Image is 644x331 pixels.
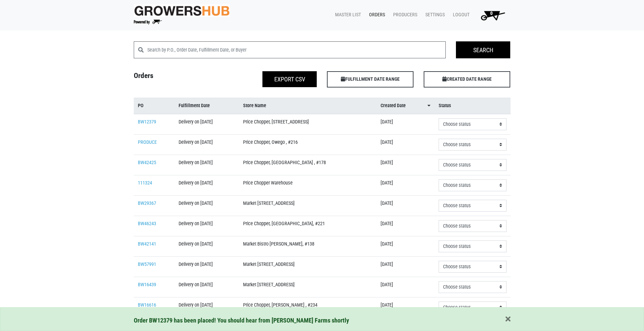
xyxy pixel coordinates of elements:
[456,41,510,58] input: Search
[239,175,376,195] td: Price Chopper Warehouse
[134,20,162,24] img: Powered by Big Wheelbarrow
[243,102,372,110] a: Store Name
[174,134,239,155] td: Delivery on [DATE]
[376,195,435,216] td: [DATE]
[174,256,239,277] td: Delivery on [DATE]
[439,102,507,110] a: Status
[490,11,493,16] span: 0
[138,241,156,247] a: BW42141
[420,8,447,21] a: Settings
[138,261,156,267] a: BW57991
[239,134,376,155] td: Price Chopper, Owego , #216
[174,155,239,175] td: Delivery on [DATE]
[424,71,510,87] span: CREATED DATE RANGE
[376,297,435,317] td: [DATE]
[138,282,156,288] a: BW16439
[381,102,430,110] a: Created Date
[439,102,451,110] span: Status
[239,297,376,317] td: Price Chopper, [PERSON_NAME] , #234
[376,175,435,195] td: [DATE]
[376,216,435,236] td: [DATE]
[239,256,376,277] td: Market [STREET_ADDRESS]
[174,114,239,135] td: Delivery on [DATE]
[376,155,435,175] td: [DATE]
[138,102,144,110] span: PO
[364,8,388,21] a: Orders
[174,195,239,216] td: Delivery on [DATE]
[376,277,435,297] td: [DATE]
[239,195,376,216] td: Market [STREET_ADDRESS]
[376,134,435,155] td: [DATE]
[179,102,235,110] a: Fulfillment Date
[376,114,435,135] td: [DATE]
[147,41,446,58] input: Search by P.O., Order Date, Fulfillment Date, or Buyer
[239,236,376,256] td: Market Bistro [PERSON_NAME], #138
[330,8,364,21] a: Master List
[138,221,156,227] a: BW46243
[138,200,156,206] a: BW29367
[138,302,156,308] a: BW16616
[376,256,435,277] td: [DATE]
[138,160,156,165] a: BW42425
[381,102,406,110] span: Created Date
[134,4,230,17] img: original-fc7597fdc6adbb9d0e2ae620e786d1a2.jpg
[129,71,225,85] h4: Orders
[174,175,239,195] td: Delivery on [DATE]
[327,71,413,87] span: FULFILLMENT DATE RANGE
[174,236,239,256] td: Delivery on [DATE]
[134,316,511,325] div: Order BW12379 has been placed! You should hear from [PERSON_NAME] Farms shortly
[472,8,511,22] a: 0
[174,216,239,236] td: Delivery on [DATE]
[239,277,376,297] td: Market [STREET_ADDRESS]
[138,119,156,125] a: BW12379
[239,216,376,236] td: Price Chopper, [GEOGRAPHIC_DATA], #221
[376,236,435,256] td: [DATE]
[447,8,472,21] a: Logout
[174,297,239,317] td: Delivery on [DATE]
[174,277,239,297] td: Delivery on [DATE]
[138,139,157,145] a: PRODUCE
[388,8,420,21] a: Producers
[239,114,376,135] td: Price Chopper, [STREET_ADDRESS]
[262,71,317,87] button: Export CSV
[243,102,266,110] span: Store Name
[138,180,152,186] a: 111324
[138,102,171,110] a: PO
[179,102,210,110] span: Fulfillment Date
[478,8,508,22] img: Cart
[239,155,376,175] td: Price Chopper, [GEOGRAPHIC_DATA] , #178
